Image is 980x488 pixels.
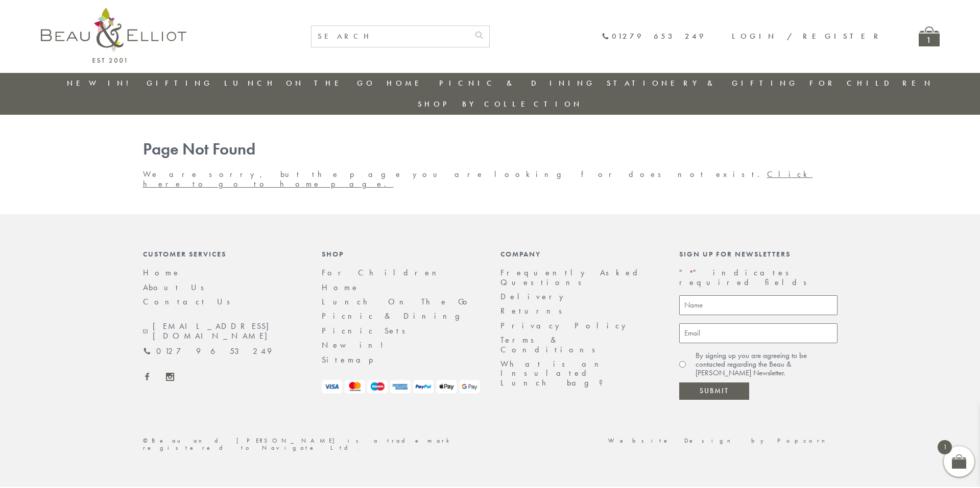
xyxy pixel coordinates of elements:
input: Email [679,323,838,343]
span: 1 [938,440,952,454]
a: Sitemap [322,354,387,365]
div: We are sorry, but the page you are looking for does not exist. [133,140,848,189]
a: Picnic & Dining [322,311,470,321]
div: Sign up for newsletters [679,250,838,258]
a: Stationery & Gifting [607,78,798,88]
a: Terms & Conditions [500,335,602,354]
a: Home [387,78,427,88]
div: Customer Services [143,250,301,258]
a: 01279 653 249 [143,347,272,356]
div: ©Beau and [PERSON_NAME] is a trademark registered to Navigate Ltd. [133,438,490,452]
a: Picnic Sets [322,325,412,336]
a: [EMAIL_ADDRESS][DOMAIN_NAME] [143,322,301,341]
a: Shop by collection [418,99,583,109]
a: Home [322,282,360,293]
a: For Children [809,78,934,88]
div: Shop [322,250,480,258]
input: SEARCH [312,26,469,47]
a: New in! [322,340,391,350]
a: 01279 653 249 [602,32,706,41]
a: 1 [919,27,940,46]
img: payment-logos.png [322,380,480,394]
a: Contact Us [143,296,237,307]
a: Privacy Policy [500,320,631,331]
a: For Children [322,267,444,278]
a: About Us [143,282,211,293]
input: Submit [679,382,749,400]
a: Website Design by Popcorn [608,436,838,445]
a: Login / Register [732,31,883,41]
div: Company [500,250,659,258]
a: Picnic & Dining [439,78,595,88]
h1: Page Not Found [143,140,838,159]
a: Home [143,267,181,278]
a: Gifting [147,78,213,88]
a: What is an Insulated Lunch bag? [500,358,611,388]
a: Lunch On The Go [224,78,375,88]
input: Name [679,295,838,315]
a: Returns [500,305,569,316]
a: Frequently Asked Questions [500,267,644,287]
label: By signing up you are agreeing to be contacted regarding the Beau & [PERSON_NAME] Newsletter. [696,351,838,378]
img: logo [41,8,186,63]
a: New in! [67,78,135,88]
a: Lunch On The Go [322,296,473,307]
a: Click here to go to home page. [143,169,813,189]
a: Delivery [500,291,569,302]
p: " " indicates required fields [679,268,838,287]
